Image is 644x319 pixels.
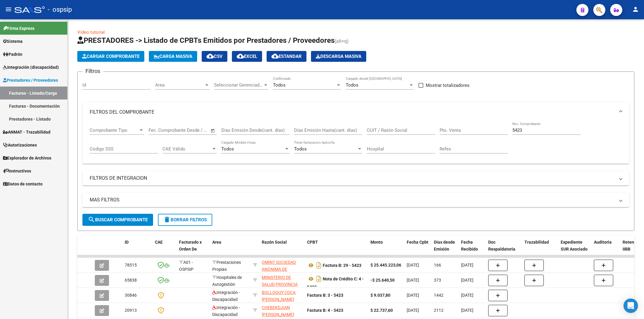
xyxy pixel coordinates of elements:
span: Doc Respaldatoria [488,240,515,251]
datatable-header-cell: Razón Social [259,236,305,262]
span: Auditoria [594,240,612,245]
mat-panel-title: FILTROS DEL COMPROBANTE [90,109,615,115]
span: Buscar Comprobante [88,217,148,223]
span: Area [155,82,204,88]
span: Carga Masiva [154,54,192,59]
div: 27303409578 [262,289,302,302]
span: CAE [155,240,163,245]
span: [DATE] [461,263,473,267]
input: End date [174,128,203,133]
strong: $ 25.445.223,06 [370,263,401,267]
span: ANMAT - Trazabilidad [3,129,50,135]
span: ID [125,240,129,245]
span: 20913 [125,308,137,313]
span: CPBT [307,240,318,245]
button: Open calendar [210,127,216,134]
span: Trazabilidad [524,240,549,245]
div: 27169412664 [262,304,302,317]
a: Video tutorial [77,30,105,35]
mat-expansion-panel-header: MAS FILTROS [82,193,629,207]
datatable-header-cell: Fecha Cpbt [404,236,431,262]
mat-icon: person [632,6,639,13]
span: Firma Express [3,25,34,32]
strong: Factura B: 29 - 5423 [323,263,361,268]
mat-icon: cloud_download [271,52,279,60]
datatable-header-cell: Area [210,236,251,262]
span: Seleccionar Gerenciador [214,82,263,88]
span: Area [212,240,221,245]
div: FILTROS DEL COMPROBANTE [82,122,629,164]
span: Explorador de Archivos [3,155,51,161]
span: CAE Válido [162,146,211,152]
span: CSV [207,54,223,59]
span: [DATE] [407,263,419,267]
datatable-header-cell: CPBT [305,236,368,262]
span: A01 - OSPSIP [179,260,194,272]
span: Integración - Discapacidad [212,305,240,317]
span: Expediente SUR Asociado [561,240,588,251]
mat-expansion-panel-header: FILTROS DE INTEGRACION [82,171,629,185]
mat-panel-title: MAS FILTROS [90,197,615,203]
mat-expansion-panel-header: FILTROS DEL COMPROBANTE [82,103,629,122]
datatable-header-cell: Facturado x Orden De [177,236,210,262]
span: Cargar Comprobante [82,54,139,59]
span: Monto [370,240,383,245]
span: Mostrar totalizadores [426,82,469,89]
datatable-header-cell: ID [122,236,152,262]
mat-icon: delete [163,216,171,223]
span: 78515 [125,263,137,267]
span: [DATE] [461,308,473,313]
span: Días desde Emisión [434,240,455,251]
div: 30550245309 [262,259,302,272]
button: CSV [202,51,227,62]
span: Prestadores / Proveedores [3,77,58,84]
span: Borrar Filtros [163,217,207,223]
span: Instructivos [3,168,31,174]
span: [DATE] [407,293,419,298]
button: Descarga Masiva [311,51,366,62]
mat-icon: menu [5,6,12,13]
strong: Factura B: 3 - 5423 [307,293,343,298]
strong: $ 9.037,80 [370,293,390,298]
span: [DATE] [461,278,473,283]
span: 166 [434,263,441,267]
button: EXCEL [232,51,262,62]
span: 373 [434,278,441,283]
mat-panel-title: FILTROS DE INTEGRACION [90,175,615,182]
strong: Factura B: 4 - 5423 [307,308,343,313]
datatable-header-cell: Auditoria [591,236,620,262]
strong: $ 22.737,60 [370,308,393,313]
datatable-header-cell: Doc Respaldatoria [486,236,522,262]
span: - ospsip [48,3,72,16]
span: Todos [273,82,286,88]
button: Cargar Comprobante [77,51,144,62]
span: 65838 [125,278,137,283]
span: Facturado x Orden De [179,240,202,251]
span: OMINT SOCIEDAD ANONIMA DE SERVICIOS [262,260,296,279]
i: Descargar documento [315,261,323,270]
span: EXCEL [237,54,257,59]
datatable-header-cell: Fecha Recibido [459,236,486,262]
span: Hospitales de Autogestión [212,275,242,287]
span: Integración - Discapacidad [212,290,240,302]
datatable-header-cell: CAE [152,236,177,262]
span: 1442 [434,293,444,298]
datatable-header-cell: Trazabilidad [522,236,558,262]
span: Razón Social [262,240,287,245]
span: 30846 [125,293,137,298]
span: [DATE] [461,293,473,298]
span: Padrón [3,51,22,58]
button: Estandar [267,51,306,62]
i: Descargar documento [315,274,323,284]
input: Start date [149,128,168,133]
span: Prestaciones Propias [212,260,241,272]
span: 2112 [434,308,444,313]
span: Descarga Masiva [316,54,361,59]
span: [DATE] [407,278,419,283]
span: Fecha Recibido [461,240,478,251]
h3: Filtros [82,67,103,75]
button: Carga Masiva [149,51,197,62]
span: BOLLOQUY COCA [PERSON_NAME] [PERSON_NAME] [262,290,296,309]
span: Todos [346,82,358,88]
mat-icon: cloud_download [207,52,214,60]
